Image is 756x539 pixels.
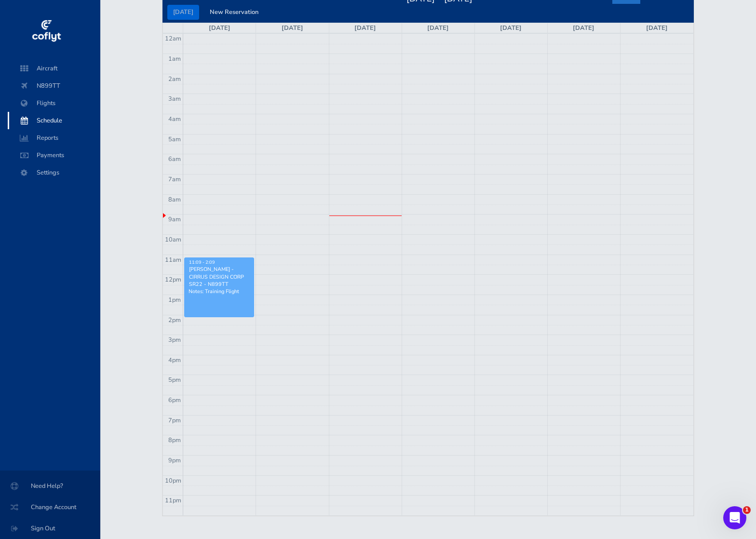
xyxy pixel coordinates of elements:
[165,235,181,244] span: 10am
[168,115,181,123] span: 4am
[12,520,89,537] span: Sign Out
[354,24,376,32] a: [DATE]
[17,164,91,181] span: Settings
[168,316,181,324] span: 2pm
[168,296,181,304] span: 1pm
[204,5,264,20] button: New Reservation
[12,477,89,495] span: Need Help?
[167,5,199,20] button: [DATE]
[17,112,91,129] span: Schedule
[723,506,746,529] iframe: Intercom live chat
[12,499,89,516] span: Change Account
[17,60,91,77] span: Aircraft
[427,24,449,32] a: [DATE]
[189,288,249,295] p: Notes: Training Flight
[168,376,181,384] span: 5pm
[282,24,303,32] a: [DATE]
[17,129,91,147] span: Reports
[165,275,181,284] span: 12pm
[168,175,181,184] span: 7am
[17,77,91,94] span: N899TT
[646,24,668,32] a: [DATE]
[168,456,181,465] span: 9pm
[168,416,181,425] span: 7pm
[168,54,181,63] span: 1am
[189,259,215,265] span: 11:09 - 2:09
[17,94,91,112] span: Flights
[165,34,181,43] span: 12am
[30,17,62,46] img: coflyt logo
[168,396,181,404] span: 6pm
[209,24,230,32] a: [DATE]
[165,476,181,485] span: 10pm
[168,195,181,204] span: 8am
[743,506,751,514] span: 1
[165,496,181,505] span: 11pm
[17,147,91,164] span: Payments
[189,266,249,288] div: [PERSON_NAME] - CIRRUS DESIGN CORP SR22 - N899TT
[573,24,594,32] a: [DATE]
[168,336,181,344] span: 3pm
[500,24,522,32] a: [DATE]
[168,436,181,445] span: 8pm
[168,155,181,163] span: 6am
[168,75,181,83] span: 2am
[168,356,181,364] span: 4pm
[165,256,181,264] span: 11am
[168,135,181,144] span: 5am
[168,215,181,224] span: 9am
[168,94,181,103] span: 3am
